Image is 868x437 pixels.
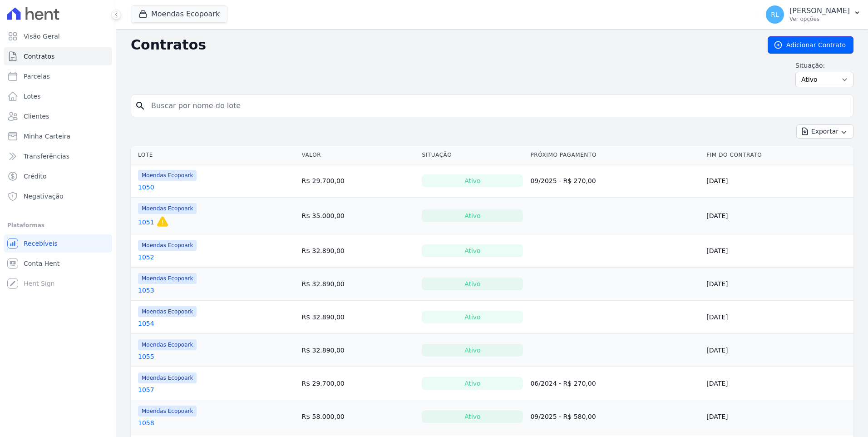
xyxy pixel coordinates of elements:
[703,334,853,367] td: [DATE]
[703,198,853,234] td: [DATE]
[138,306,197,317] span: Moendas Ecopoark
[771,11,779,18] span: RL
[146,97,849,115] input: Buscar por nome do lote
[138,372,197,383] span: Moendas Ecopoark
[4,254,112,273] a: Conta Hent
[24,132,70,141] span: Minha Carteira
[527,146,703,164] th: Próximo Pagamento
[759,2,868,27] button: RL [PERSON_NAME] Ver opções
[138,218,154,227] a: 1051
[298,268,418,301] td: R$ 32.890,00
[298,164,418,198] td: R$ 29.700,00
[703,367,853,400] td: [DATE]
[530,177,596,184] a: 09/2025 - R$ 270,00
[530,380,596,387] a: 06/2024 - R$ 270,00
[768,36,853,54] a: Adicionar Contrato
[24,112,49,121] span: Clientes
[703,301,853,334] td: [DATE]
[703,234,853,268] td: [DATE]
[7,220,108,231] div: Plataformas
[131,37,753,53] h2: Contratos
[138,319,154,328] a: 1054
[422,244,523,257] div: Ativo
[703,146,853,164] th: Fim do Contrato
[131,146,298,164] th: Lote
[422,410,523,423] div: Ativo
[24,92,41,101] span: Lotes
[422,209,523,222] div: Ativo
[4,47,112,65] a: Contratos
[24,152,69,161] span: Transferências
[4,167,112,185] a: Crédito
[298,146,418,164] th: Valor
[138,352,154,361] a: 1055
[422,174,523,187] div: Ativo
[138,273,197,284] span: Moendas Ecopoark
[138,203,197,214] span: Moendas Ecopoark
[703,400,853,433] td: [DATE]
[422,377,523,390] div: Ativo
[298,334,418,367] td: R$ 32.890,00
[422,344,523,357] div: Ativo
[298,400,418,433] td: R$ 58.000,00
[24,32,60,41] span: Visão Geral
[422,311,523,323] div: Ativo
[789,6,850,15] p: [PERSON_NAME]
[298,367,418,400] td: R$ 29.700,00
[138,339,197,350] span: Moendas Ecopoark
[703,164,853,198] td: [DATE]
[138,183,154,192] a: 1050
[795,61,853,70] label: Situação:
[298,301,418,334] td: R$ 32.890,00
[298,198,418,234] td: R$ 35.000,00
[530,413,596,420] a: 09/2025 - R$ 580,00
[24,172,47,181] span: Crédito
[138,406,197,417] span: Moendas Ecopoark
[138,240,197,251] span: Moendas Ecopoark
[138,286,154,295] a: 1053
[4,234,112,253] a: Recebíveis
[24,239,58,248] span: Recebíveis
[789,15,850,23] p: Ver opções
[418,146,527,164] th: Situação
[131,5,227,23] button: Moendas Ecopoark
[298,234,418,268] td: R$ 32.890,00
[138,253,154,262] a: 1052
[138,170,197,181] span: Moendas Ecopoark
[24,52,54,61] span: Contratos
[4,187,112,205] a: Negativação
[4,67,112,85] a: Parcelas
[4,107,112,125] a: Clientes
[4,87,112,105] a: Lotes
[135,100,146,111] i: search
[24,192,64,201] span: Negativação
[4,147,112,165] a: Transferências
[703,268,853,301] td: [DATE]
[4,27,112,45] a: Visão Geral
[24,72,50,81] span: Parcelas
[796,124,853,139] button: Exportar
[138,385,154,394] a: 1057
[138,418,154,427] a: 1058
[24,259,59,268] span: Conta Hent
[4,127,112,145] a: Minha Carteira
[422,278,523,290] div: Ativo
